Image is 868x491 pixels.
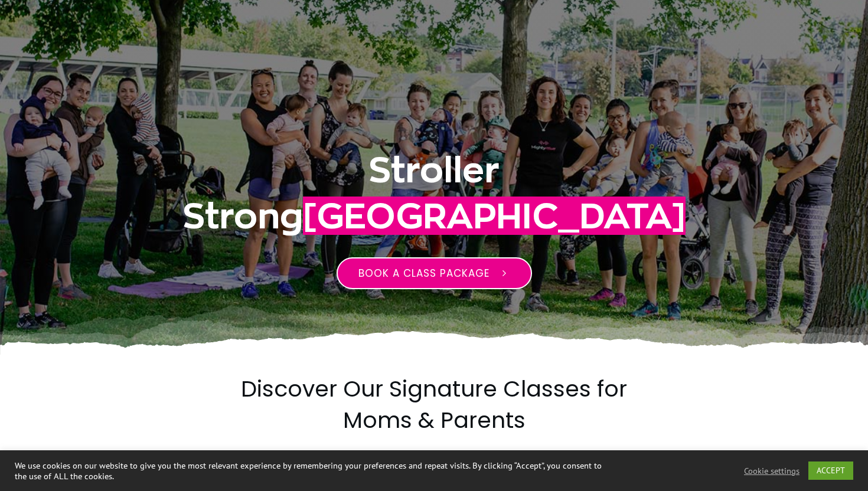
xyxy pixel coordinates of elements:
[213,373,655,450] h2: Discover Our Signature Classes for Moms & Parents
[116,147,752,239] h1: Stroller Strong
[808,461,853,480] a: ACCEPT
[303,197,686,235] span: [GEOGRAPHIC_DATA]
[337,257,532,289] a: Book a class package
[744,466,800,476] a: Cookie settings
[15,460,602,482] div: We use cookies on our website to give you the most relevant experience by remembering your prefer...
[358,266,490,280] span: Book a class package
